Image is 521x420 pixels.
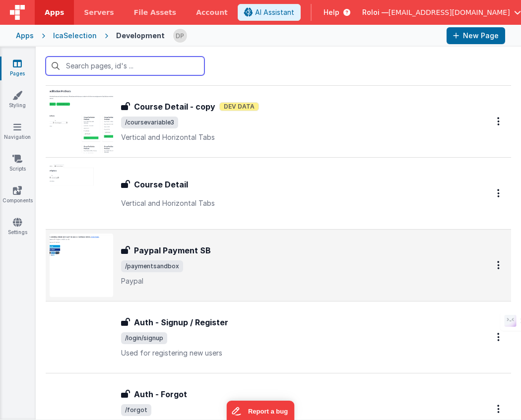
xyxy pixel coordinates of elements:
h3: Course Detail [134,179,188,190]
span: Roloi — [362,7,389,17]
span: Apps [45,7,64,17]
span: /coursevariable3 [121,117,178,128]
button: New Page [447,27,505,44]
p: Vertical and Horizontal Tabs [121,132,465,142]
h3: Auth - Forgot [134,388,187,400]
button: Options [491,255,507,275]
span: Help [324,7,339,17]
span: /paymentsandbox [121,260,183,272]
input: Search pages, id's ... [46,57,204,75]
button: Roloi — [EMAIL_ADDRESS][DOMAIN_NAME] [362,7,521,17]
h3: Course Detail - copy [134,101,215,113]
p: Vertical and Horizontal Tabs [121,198,465,208]
img: d6e3be1ce36d7fc35c552da2480304ca [173,29,187,43]
span: /login/signup [121,332,167,344]
span: /forgot [121,404,151,416]
button: Options [491,183,507,203]
div: Apps [16,31,34,41]
span: File Assets [134,7,177,17]
p: Paypal [121,276,465,286]
p: Used for registering new users [121,348,465,358]
button: Options [491,327,507,347]
span: [EMAIL_ADDRESS][DOMAIN_NAME] [389,7,510,17]
h3: Auth - Signup / Register [134,316,228,328]
button: Options [491,399,507,419]
button: Options [491,111,507,131]
div: IcaSelection [53,31,97,41]
span: Dev Data [219,102,259,111]
div: Development [116,31,165,41]
span: AI Assistant [255,7,294,17]
span: Servers [84,7,114,17]
button: AI Assistant [238,4,301,21]
h3: Paypal Payment SB [134,244,211,256]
